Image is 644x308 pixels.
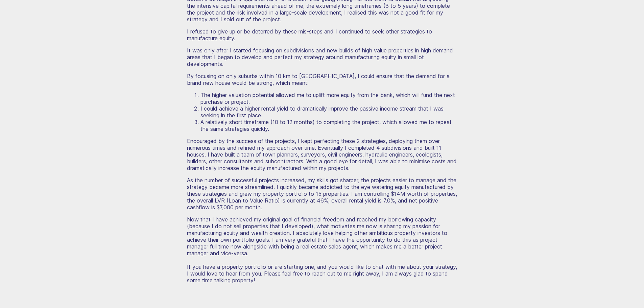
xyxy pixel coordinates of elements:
[187,28,457,42] p: I refused to give up or be deterred by these mis-steps and I continued to seek other strategies t...
[187,47,457,67] p: It was only after I started focusing on subdivisions and new builds of high value properties in h...
[187,216,457,284] p: Now that I have achieved my original goal of financial freedom and reached my borrowing capacity ...
[200,92,457,105] li: The higher valuation potential allowed me to uplift more equity from the bank, which will fund th...
[187,177,457,211] p: As the number of successful projects increased, my skills got sharper, the projects easier to man...
[187,138,457,171] p: Encouraged by the success of the projects, I kept perfecting these 2 strategies, deploying them o...
[187,73,457,86] p: By focusing on only suburbs within 10 km to [GEOGRAPHIC_DATA], I could ensure that the demand for...
[200,119,457,132] li: A relatively short timeframe (10 to 12 months) to completing the project, which allowed me to rep...
[200,105,457,119] li: I could achieve a higher rental yield to dramatically improve the passive income stream that I wa...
